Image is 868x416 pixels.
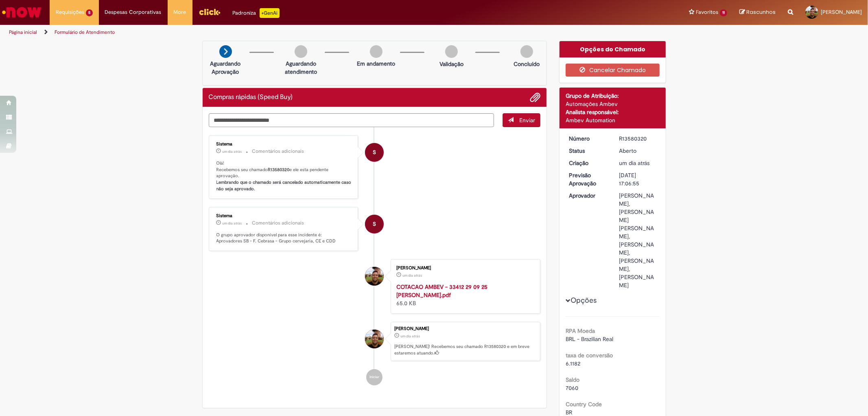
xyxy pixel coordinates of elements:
[746,8,776,16] span: Rascunhos
[370,45,383,58] img: img-circle-grey.png
[566,108,660,116] div: Analista responsável:
[560,41,666,57] div: Opções do Chamado
[566,335,613,343] span: BRL - Brazilian Real
[720,9,727,16] span: 11
[619,159,649,167] time: 30/09/2025 10:06:55
[563,147,613,155] dt: Status
[619,191,657,289] div: [PERSON_NAME], [PERSON_NAME] [PERSON_NAME], [PERSON_NAME], [PERSON_NAME], [PERSON_NAME]
[402,273,422,278] span: um dia atrás
[56,8,84,16] span: Requisições
[223,221,242,226] span: um dia atrás
[566,116,660,124] div: Ambev Automation
[357,59,395,68] p: Em andamento
[696,8,718,16] span: Favoritos
[396,266,532,271] div: [PERSON_NAME]
[566,352,613,359] b: taxa de conversão
[566,409,572,416] span: BR
[6,25,573,40] ul: Trilhas de página
[252,148,304,155] small: Comentários adicionais
[566,360,580,367] span: 6.1182
[445,45,458,58] img: img-circle-grey.png
[566,376,579,383] b: Saldo
[365,215,384,233] div: System
[216,179,353,192] b: Lembrando que o chamado será cancelado automaticamente caso não seja aprovado.
[223,221,242,226] time: 30/09/2025 10:07:04
[233,8,280,18] div: Padroniza
[295,45,307,58] img: img-circle-grey.png
[174,8,186,16] span: More
[530,92,540,103] button: Adicionar anexos
[365,330,384,348] div: Raphael Neiva De Sousa
[514,60,540,68] p: Concluído
[209,322,541,361] li: Raphael Neiva De Sousa
[619,159,649,167] span: um dia atrás
[209,113,494,127] textarea: Digite sua mensagem aqui...
[402,273,422,278] time: 30/09/2025 10:06:50
[105,8,162,16] span: Despesas Corporativas
[223,149,242,154] span: um dia atrás
[566,92,660,100] div: Grupo de Atribuição:
[209,127,541,394] ul: Histórico de tíquete
[9,29,37,35] a: Página inicial
[563,191,613,200] dt: Aprovador
[563,134,613,143] dt: Número
[566,327,595,335] b: RPA Moeda
[216,214,352,218] div: Sistema
[394,326,536,331] div: [PERSON_NAME]
[400,334,420,339] time: 30/09/2025 10:06:55
[219,45,232,58] img: arrow-next.png
[396,283,532,307] div: 65.0 KB
[739,9,776,16] a: Rascunhos
[619,134,657,143] div: R13580320
[619,159,657,167] div: 30/09/2025 10:06:55
[396,283,488,299] a: COTACAO AMBEV - 33412 29 09 25 [PERSON_NAME].pdf
[199,6,221,18] img: click_logo_yellow_360x200.png
[365,143,384,162] div: System
[281,59,321,76] p: Aguardando atendimento
[268,167,290,173] b: R13580320
[563,171,613,187] dt: Previsão Aprovação
[365,267,384,286] div: Raphael Neiva De Sousa
[439,60,464,68] p: Validação
[394,343,536,356] p: [PERSON_NAME]! Recebemos seu chamado R13580320 e em breve estaremos atuando.
[252,220,304,227] small: Comentários adicionais
[223,149,242,154] time: 30/09/2025 10:07:07
[566,100,660,108] div: Automações Ambev
[206,59,245,76] p: Aguardando Aprovação
[566,64,660,77] button: Cancelar Chamado
[821,9,862,15] span: [PERSON_NAME]
[86,9,93,16] span: 5
[619,147,657,155] div: Aberto
[216,160,352,192] p: Olá! Recebemos seu chamado e ele esta pendente aprovação.
[520,45,533,58] img: img-circle-grey.png
[619,171,657,187] div: [DATE] 17:06:55
[563,159,613,167] dt: Criação
[373,143,376,162] span: S
[209,94,293,101] h2: Compras rápidas (Speed Buy) Histórico de tíquete
[1,4,43,20] img: ServiceNow
[216,142,352,147] div: Sistema
[566,401,602,408] b: Country Code
[519,117,535,124] span: Enviar
[503,113,540,127] button: Enviar
[260,8,280,18] p: +GenAi
[373,214,376,234] span: S
[566,384,578,392] span: 7060
[55,29,115,35] a: Formulário de Atendimento
[216,232,352,244] p: O grupo aprovador disponível para esse incidente é: Aprovadores SB - F. Cebrasa - Grupo cervejari...
[400,334,420,339] span: um dia atrás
